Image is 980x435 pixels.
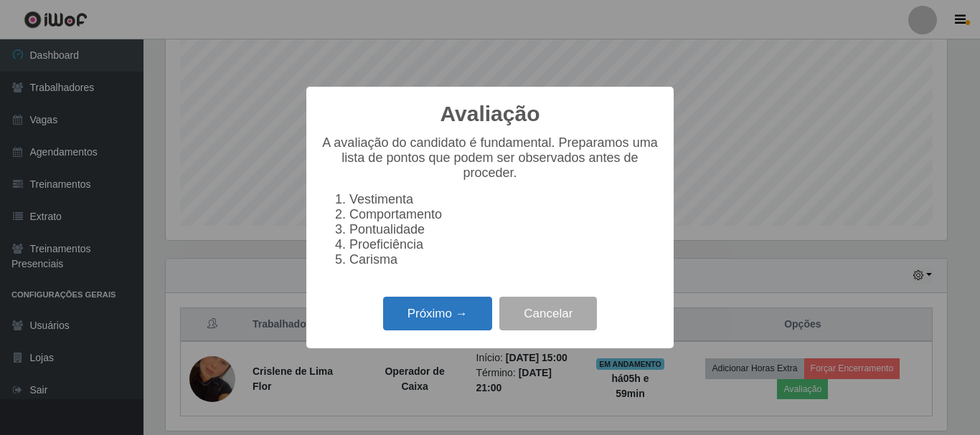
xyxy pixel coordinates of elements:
[349,237,659,252] li: Proeficiência
[349,207,659,222] li: Comportamento
[349,252,659,267] li: Carisma
[349,192,659,207] li: Vestimenta
[349,222,659,237] li: Pontualidade
[383,297,492,330] button: Próximo →
[440,101,540,127] h2: Avaliação
[499,297,597,330] button: Cancelar
[321,135,659,181] p: A avaliação do candidato é fundamental. Preparamos uma lista de pontos que podem ser observados a...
